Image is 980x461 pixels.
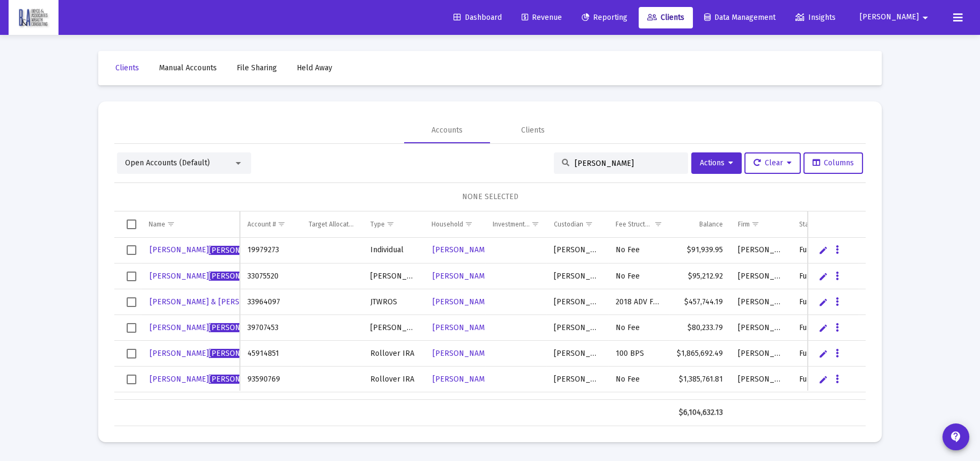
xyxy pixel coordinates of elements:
[149,371,269,387] a: [PERSON_NAME][PERSON_NAME]
[127,323,136,333] div: Select row
[699,220,723,229] div: Balance
[107,57,148,79] a: Clients
[114,211,866,426] div: Data grid
[237,63,277,72] span: File Sharing
[608,211,669,237] td: Column Fee Structure(s)
[240,392,301,418] td: 63223682
[240,238,301,264] td: 19979273
[167,220,175,228] span: Show filter options for column 'Name'
[127,349,136,358] div: Select row
[669,289,730,315] td: $457,744.19
[546,264,608,289] td: [PERSON_NAME]
[123,192,857,202] div: NONE SELECTED
[433,375,656,384] span: [PERSON_NAME] & [PERSON_NAME] Household
[546,392,608,418] td: [PERSON_NAME]
[150,375,268,384] span: [PERSON_NAME]
[149,346,269,362] a: [PERSON_NAME][PERSON_NAME]
[546,289,608,315] td: [PERSON_NAME]
[730,211,792,237] td: Column Firm
[573,7,636,28] a: Reporting
[433,349,656,358] span: [PERSON_NAME] & [PERSON_NAME] Household
[546,238,608,264] td: [PERSON_NAME]
[301,211,362,237] td: Column Target Allocation
[240,289,301,315] td: 33964097
[521,125,545,136] div: Clients
[247,220,276,229] div: Account #
[240,367,301,392] td: 93590769
[454,13,502,22] span: Dashboard
[818,272,828,281] a: Edit
[669,211,730,237] td: Column Balance
[744,152,801,174] button: Clear
[730,289,792,315] td: [PERSON_NAME] & Associates Wealth Consulting, Inc.
[608,315,669,341] td: No Fee
[277,220,286,228] span: Show filter options for column 'Account #'
[386,220,394,228] span: Show filter options for column 'Type'
[546,367,608,392] td: [PERSON_NAME]
[141,211,240,237] td: Column Name
[432,346,657,362] a: [PERSON_NAME] & [PERSON_NAME]Household
[363,367,424,392] td: Rollover IRA
[799,271,845,282] div: Funded
[513,7,571,28] a: Revenue
[209,272,268,281] span: [PERSON_NAME]
[730,315,792,341] td: [PERSON_NAME] & Associates Wealth Consulting, Inc.
[799,374,845,385] div: Funded
[149,220,165,229] div: Name
[669,264,730,289] td: $95,212.92
[240,264,301,289] td: 33075520
[608,238,669,264] td: No Fee
[209,246,268,255] span: [PERSON_NAME]
[150,272,268,281] span: [PERSON_NAME]
[159,63,217,72] span: Manual Accounts
[433,245,656,254] span: [PERSON_NAME] & [PERSON_NAME] Household
[363,341,424,367] td: Rollover IRA
[127,272,136,281] div: Select row
[608,264,669,289] td: No Fee
[127,219,136,229] div: Select all
[115,63,139,72] span: Clients
[127,375,136,384] div: Select row
[813,158,854,167] span: Columns
[919,7,932,28] mat-icon: arrow_drop_down
[691,152,742,174] button: Actions
[432,268,657,284] a: [PERSON_NAME] & [PERSON_NAME]Household
[585,220,593,228] span: Show filter options for column 'Custodian'
[730,238,792,264] td: [PERSON_NAME] & Associates Wealth Consulting, Inc.
[696,7,784,28] a: Data Management
[493,220,530,229] div: Investment Model
[127,245,136,255] div: Select row
[860,13,919,22] span: [PERSON_NAME]
[654,220,662,228] span: Show filter options for column 'Fee Structure(s)'
[730,392,792,418] td: [PERSON_NAME] & Associates Wealth Consulting, Inc.
[240,341,301,367] td: 45914851
[818,245,828,255] a: Edit
[949,430,962,443] mat-icon: contact_support
[730,341,792,367] td: [PERSON_NAME] & Associates Wealth Consulting, Inc.
[818,349,828,358] a: Edit
[803,152,863,174] button: Columns
[799,323,845,333] div: Funded
[288,57,341,79] a: Held Away
[799,348,845,359] div: Funded
[125,158,210,167] span: Open Accounts (Default)
[608,392,669,418] td: 2018 ADV Fee Schedule
[149,242,269,258] a: [PERSON_NAME][PERSON_NAME]
[751,220,759,228] span: Show filter options for column 'Firm'
[669,315,730,341] td: $80,233.79
[432,371,657,387] a: [PERSON_NAME] & [PERSON_NAME]Household
[847,6,945,28] button: [PERSON_NAME]
[669,367,730,392] td: $1,385,761.81
[370,220,385,229] div: Type
[669,341,730,367] td: $1,865,692.49
[150,297,337,306] span: [PERSON_NAME] & [PERSON_NAME]
[799,297,845,308] div: Funded
[363,315,424,341] td: [PERSON_NAME]
[432,294,657,310] a: [PERSON_NAME] & [PERSON_NAME]Household
[209,323,268,332] span: [PERSON_NAME]
[432,125,463,136] div: Accounts
[445,7,510,28] a: Dashboard
[150,57,225,79] a: Manual Accounts
[433,272,656,281] span: [PERSON_NAME] & [PERSON_NAME] Household
[240,315,301,341] td: 39707453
